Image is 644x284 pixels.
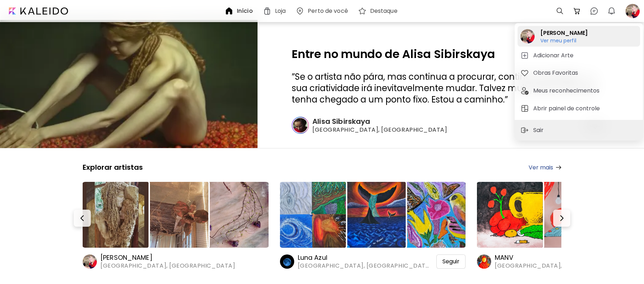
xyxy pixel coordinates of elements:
button: tabMeus reconhecimentos [518,84,640,98]
button: tabAbrir painel de controle [518,101,640,116]
h5: Obras Favoritas [533,69,580,77]
img: tab [520,69,529,77]
img: tab [520,86,529,95]
h6: Ver meu perfil [540,37,588,44]
h5: Adicionar Arte [533,51,576,60]
img: sign-out [520,126,529,135]
img: tab [520,51,529,60]
h5: Meus reconhecimentos [533,86,602,95]
img: tab [520,104,529,113]
button: sign-outSair [518,123,549,137]
h5: Abrir painel de controle [533,104,602,113]
h2: [PERSON_NAME] [540,29,588,37]
button: tabObras Favoritas [518,66,640,80]
p: Sair [533,126,546,135]
button: tabAdicionar Arte [518,48,640,63]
